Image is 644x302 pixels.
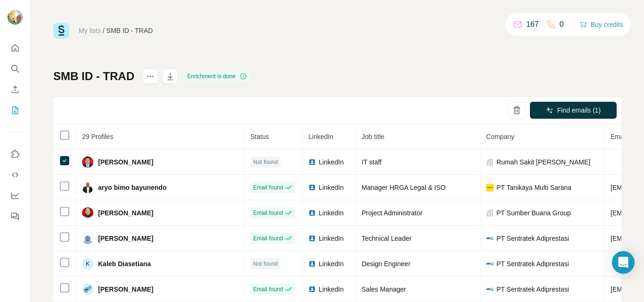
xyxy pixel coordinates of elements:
img: Avatar [82,207,93,219]
button: actions [143,69,158,84]
div: Open Intercom Messenger [612,251,635,274]
a: My lists [79,27,101,34]
span: Rumah Sakit [PERSON_NAME] [496,157,590,167]
p: 167 [526,19,539,30]
img: LinkedIn logo [308,235,316,242]
button: Enrich CSV [8,81,23,98]
span: PT Sentratek Adiprestasi [496,259,569,269]
img: company-logo [486,260,494,268]
span: Manager HRGA Legal & ISO [362,184,446,191]
span: LinkedIn [308,133,333,140]
button: Quick start [8,40,23,57]
span: Status [250,133,269,140]
img: LinkedIn logo [308,184,316,191]
button: Feedback [8,208,23,225]
span: [PERSON_NAME] [98,157,153,167]
span: PT Sumber Buana Group [496,208,571,218]
span: [PERSON_NAME] [98,234,153,243]
img: Avatar [82,284,93,295]
span: aryo bimo bayunendo [98,183,166,192]
span: Project Administrator [362,209,422,217]
span: LinkedIn [319,234,344,243]
span: IT staff [362,158,381,166]
span: Email found [253,183,283,192]
img: Avatar [82,156,93,168]
span: Not found [253,158,278,166]
img: LinkedIn logo [308,260,316,268]
div: SMB ID - TRAD [107,26,153,35]
span: 29 Profiles [82,133,113,140]
button: Find emails (1) [530,102,617,119]
button: Use Surfe on LinkedIn [8,146,23,163]
img: Surfe Logo [53,23,69,39]
button: Dashboard [8,187,23,204]
span: LinkedIn [319,157,344,167]
div: Enrichment is done [184,71,250,82]
button: Buy credits [579,18,623,31]
span: [PERSON_NAME] [98,285,153,294]
span: Email found [253,234,283,243]
img: company-logo [486,235,494,242]
span: Technical Leader [362,235,412,242]
button: My lists [8,102,23,119]
span: Kaleb Diasetiana [98,259,151,269]
span: Email found [253,285,283,294]
img: Avatar [82,233,93,244]
span: LinkedIn [319,259,344,269]
div: K [82,258,93,269]
span: LinkedIn [319,208,344,218]
img: LinkedIn logo [308,158,316,166]
img: LinkedIn logo [308,286,316,293]
span: Email [611,133,627,140]
span: Company [486,133,514,140]
span: Job title [362,133,384,140]
img: company-logo [486,286,494,293]
span: PT Tanikaya Multi Sarana [496,183,571,192]
img: Avatar [8,9,23,24]
span: LinkedIn [319,285,344,294]
button: Search [8,60,23,77]
span: Design Engineer [362,260,411,268]
img: LinkedIn logo [308,209,316,217]
button: Use Surfe API [8,166,23,183]
span: Find emails (1) [557,106,601,115]
li: / [103,26,105,35]
span: [PERSON_NAME] [98,208,153,218]
span: Sales Manager [362,286,406,293]
span: LinkedIn [319,183,344,192]
p: 0 [560,19,564,30]
img: Avatar [82,182,93,193]
span: PT Sentratek Adiprestasi [496,285,569,294]
span: Email found [253,209,283,217]
h1: SMB ID - TRAD [53,69,134,84]
img: company-logo [486,184,494,191]
span: PT Sentratek Adiprestasi [496,234,569,243]
span: Not found [253,260,278,268]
